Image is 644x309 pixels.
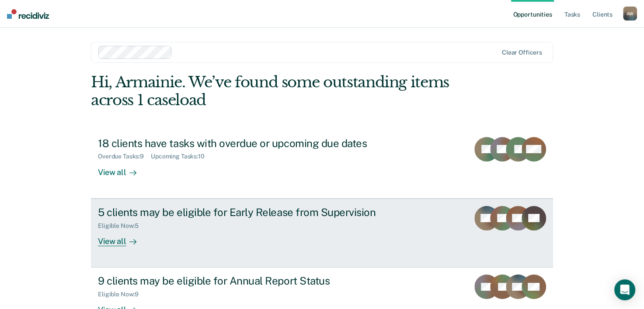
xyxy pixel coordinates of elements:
div: 18 clients have tasks with overdue or upcoming due dates [98,137,405,150]
div: Hi, Armainie. We’ve found some outstanding items across 1 caseload [91,73,460,109]
div: View all [98,160,147,177]
a: 5 clients may be eligible for Early Release from SupervisionEligible Now:5View all [91,199,553,268]
div: View all [98,229,147,246]
div: 9 clients may be eligible for Annual Report Status [98,275,405,287]
button: AW [623,7,637,21]
div: Eligible Now : 5 [98,222,146,230]
div: Overdue Tasks : 9 [98,153,151,160]
a: 18 clients have tasks with overdue or upcoming due datesOverdue Tasks:9Upcoming Tasks:10View all [91,130,553,199]
img: Recidiviz [7,9,49,19]
div: A W [623,7,637,21]
div: 5 clients may be eligible for Early Release from Supervision [98,206,405,219]
div: Clear officers [502,49,542,56]
div: Eligible Now : 9 [98,291,146,298]
div: Open Intercom Messenger [614,279,635,300]
div: Upcoming Tasks : 10 [151,153,212,160]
